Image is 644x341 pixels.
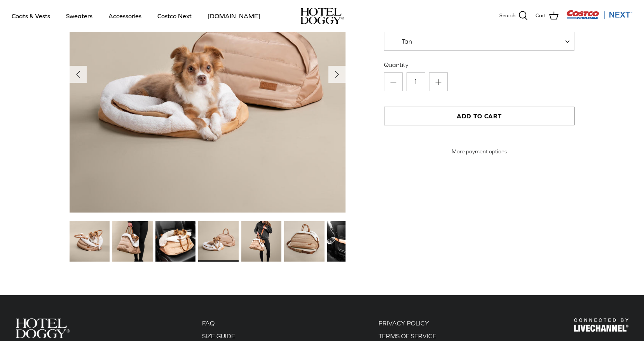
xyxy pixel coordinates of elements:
a: TERMS OF SERVICE [379,332,436,339]
a: hoteldoggy.com hoteldoggycom [300,8,344,24]
button: Next [328,66,346,83]
a: Accessories [101,3,148,29]
img: small dog in a tan dog carrier on a black seat in the car [155,221,195,261]
img: hoteldoggycom [300,8,344,24]
a: More payment options [384,148,574,155]
button: Add to Cart [384,107,574,125]
a: Coats & Vests [5,3,57,29]
a: [DOMAIN_NAME] [201,3,267,29]
span: Tan [384,37,428,46]
span: Search [499,12,515,20]
a: Cart [536,11,558,21]
span: Tan [402,38,412,45]
img: Hotel Doggy Costco Next [16,318,70,338]
a: PRIVACY POLICY [379,320,429,327]
button: Previous [70,66,87,83]
a: Visit Costco Next [566,15,632,21]
a: SIZE GUIDE [202,332,235,339]
span: Tan [384,32,574,51]
label: Quantity [384,60,574,69]
span: Cart [536,12,546,20]
input: Quantity [407,72,425,91]
a: FAQ [202,320,215,327]
a: Search [499,11,528,21]
img: Hotel Doggy Costco Next [574,318,628,332]
img: Costco Next [566,10,632,19]
a: Costco Next [150,3,199,29]
a: Sweaters [59,3,99,29]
